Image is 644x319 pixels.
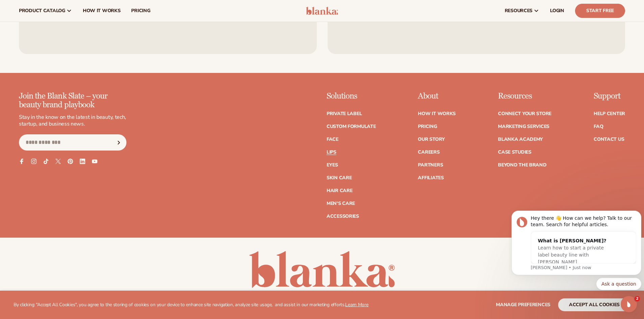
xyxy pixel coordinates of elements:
[83,8,121,14] span: How It Works
[496,301,550,308] span: Manage preferences
[327,163,338,167] a: Eyes
[327,111,362,116] a: Private label
[558,298,630,311] button: accept all cookies
[498,137,543,142] a: Blanka Academy
[327,176,352,180] a: Skin Care
[418,111,456,116] a: How It Works
[418,176,444,180] a: Affiliates
[550,8,564,14] span: LOGIN
[498,92,551,101] p: Resources
[327,214,359,219] a: Accessories
[111,134,126,151] button: Subscribe
[418,150,439,155] a: Careers
[327,188,352,193] a: Hair Care
[418,92,456,101] p: About
[19,114,126,128] p: Stay in the know on the latest in beauty, tech, startup, and business news.
[594,111,625,116] a: Help Center
[19,8,65,14] span: product catalog
[327,124,376,129] a: Custom formulate
[418,124,437,129] a: Pricing
[498,124,549,129] a: Marketing services
[327,92,376,101] p: Solutions
[594,92,625,101] p: Support
[635,296,640,301] span: 2
[621,296,637,312] iframe: Intercom live chat
[575,4,625,18] a: Start Free
[19,92,126,110] p: Join the Blank Slate – your beauty brand playbook
[327,150,336,155] a: Lips
[594,124,603,129] a: FAQ
[496,298,550,311] button: Manage preferences
[498,163,547,167] a: Beyond the brand
[498,150,531,155] a: Case Studies
[509,205,644,294] iframe: Intercom notifications message
[327,137,338,142] a: Face
[418,137,445,142] a: Our Story
[14,302,368,308] p: By clicking "Accept All Cookies", you agree to the storing of cookies on your device to enhance s...
[327,201,355,206] a: Men's Care
[498,111,551,116] a: Connect your store
[306,7,338,15] img: logo
[505,8,532,14] span: resources
[594,137,624,142] a: Contact Us
[345,301,368,308] a: Learn More
[131,8,150,14] span: pricing
[418,163,443,167] a: Partners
